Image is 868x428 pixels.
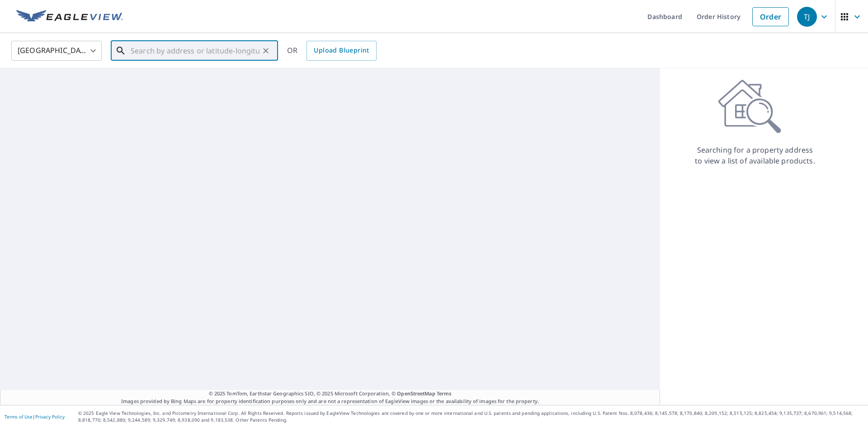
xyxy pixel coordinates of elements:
[78,410,863,423] p: © 2025 Eagle View Technologies, Inc. and Pictometry International Corp. All Rights Reserved. Repo...
[259,44,272,57] button: Clear
[314,45,369,56] span: Upload Blueprint
[797,7,817,27] div: TJ
[397,390,435,397] a: OpenStreetMap
[35,414,65,420] a: Privacy Policy
[5,414,65,419] p: |
[131,38,259,63] input: Search by address or latitude-longitude
[287,41,377,61] div: OR
[11,38,102,63] div: [GEOGRAPHIC_DATA]
[209,390,452,398] span: © 2025 TomTom, Earthstar Geographics SIO, © 2025 Microsoft Corporation, ©
[752,7,789,26] a: Order
[694,144,816,166] p: Searching for a property address to view a list of available products.
[16,10,123,24] img: EV Logo
[307,41,376,61] a: Upload Blueprint
[5,414,33,420] a: Terms of Use
[437,390,452,397] a: Terms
